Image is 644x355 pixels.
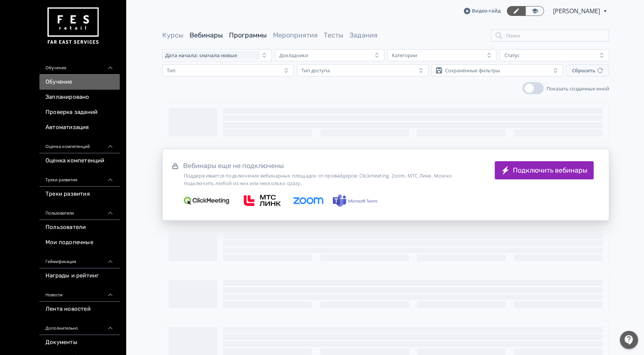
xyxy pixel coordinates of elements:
a: Запланировано [39,90,120,105]
a: Пользователи [39,220,120,235]
a: Видео-гайд [464,7,501,15]
a: Мероприятия [273,31,318,39]
span: Дата начала: сначала новые [165,52,237,58]
div: Сохранённые фильтры [445,67,500,73]
a: Проверка заданий [39,105,120,120]
div: Докладчики [279,52,308,58]
button: Статус [500,49,609,61]
button: Сохранённые фильтры [431,64,563,76]
img: https://files.teachbase.ru/system/account/57463/logo/medium-936fc5084dd2c598f50a98b9cbe0469a.png [45,5,100,47]
a: Оценка компетенций [39,153,120,168]
button: Докладчики [275,49,384,61]
button: Подключить вебинары [495,161,594,179]
button: Сбросить [566,64,609,76]
span: Ксения Романова [553,6,601,16]
button: Категории [387,49,497,61]
div: Пользователи [39,202,120,220]
button: Тип [162,64,294,76]
span: Показать созданные мной [547,85,609,92]
div: Треки развития [39,168,120,187]
div: Вебинары еще не подключены [172,161,472,171]
img: msTeams [332,194,378,207]
div: Статус [504,52,519,58]
a: Треки развития [39,187,120,202]
a: Вебинары [190,31,223,39]
button: Дата начала: сначала новые [162,49,272,61]
a: Обучение [39,75,120,90]
a: Тесты [324,31,343,39]
div: Новости [39,283,120,302]
a: Документы [39,335,120,350]
a: Задания [349,31,378,39]
div: Категории [392,52,417,58]
a: Автоматизация [39,120,120,135]
div: Поддерживается подключение вебинарных площадок от провайдеров: Clickmeeting, Zoom, МТС Линк. Можн... [172,172,472,187]
div: Обучение [39,56,120,75]
div: Оценка компетенций [39,135,120,153]
button: Тип доступа [297,64,428,76]
a: Награды и рейтинг [39,268,120,283]
a: Переключиться в режим ученика [525,6,544,16]
div: Дополнительно [39,317,120,335]
div: Геймификация [39,250,120,268]
div: Тип доступа [301,67,330,73]
a: Курсы [162,31,183,39]
div: Тип [167,67,175,73]
a: Лента новостей [39,302,120,317]
a: Программы [229,31,267,39]
a: Мои подопечные [39,235,120,250]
